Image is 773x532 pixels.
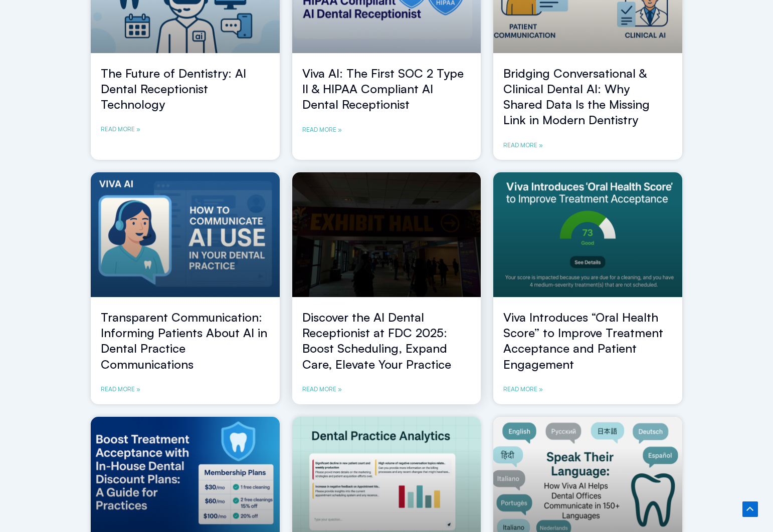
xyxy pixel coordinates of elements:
[493,172,682,297] a: improving treatment acceptance in dental
[101,66,246,112] a: The Future of Dentistry: AI Dental Receptionist Technology
[101,310,267,372] a: Transparent Communication: Informing Patients About AI in Dental Practice Communications
[503,310,663,372] a: Viva Introduces “Oral Health Score” to Improve Treatment Acceptance and Patient Engagement
[302,384,342,394] a: Read more about Discover the AI Dental Receptionist at FDC 2025: Boost Scheduling, Expand Care, E...
[292,172,481,297] a: FDC-2025-AI-Dental-Receptionist
[302,66,464,112] a: Viva AI: The First SOC 2 Type II & HIPAA Compliant AI Dental Receptionist
[503,140,543,150] a: Read more about Bridging Conversational & Clinical Dental AI: Why Shared Data Is the Missing Link...
[101,124,140,134] a: Read more about The Future of Dentistry: AI Dental Receptionist Technology
[302,125,342,135] a: Read more about Viva AI: The First SOC 2 Type II & HIPAA Compliant AI Dental Receptionist
[503,66,650,128] a: Bridging Conversational & Clinical Dental AI: Why Shared Data Is the Missing Link in Modern Denti...
[503,384,543,394] a: Read more about Viva Introduces “Oral Health Score” to Improve Treatment Acceptance and Patient E...
[101,384,140,394] a: Read more about Transparent Communication: Informing Patients About AI in Dental Practice Communi...
[302,310,451,372] a: Discover the AI Dental Receptionist at FDC 2025: Boost Scheduling, Expand Care, Elevate Your Prac...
